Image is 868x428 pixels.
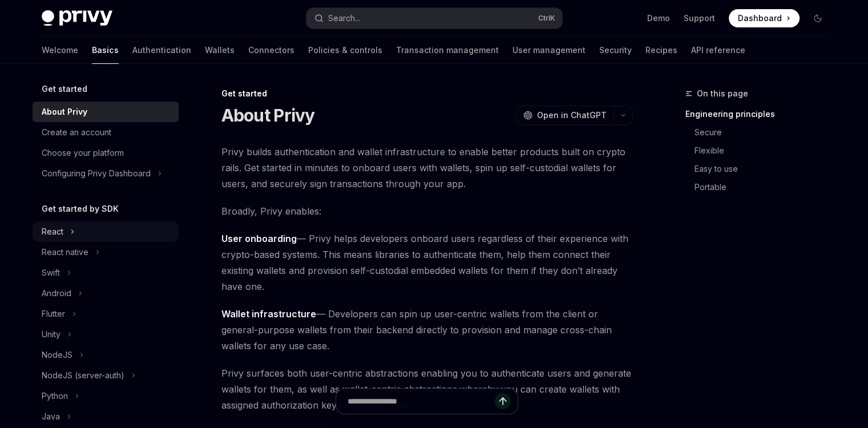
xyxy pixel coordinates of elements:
a: Authentication [132,37,191,64]
a: Create an account [33,122,179,143]
a: Connectors [248,37,294,64]
h5: Get started by SDK [42,202,119,216]
a: Portable [695,178,836,196]
a: Secure [695,123,836,142]
div: Unity [42,328,60,341]
a: Welcome [42,37,78,64]
span: Privy surfaces both user-centric abstractions enabling you to authenticate users and generate wal... [221,365,633,413]
a: Easy to use [695,160,836,178]
div: Flutter [42,307,65,321]
span: Privy builds authentication and wallet infrastructure to enable better products built on crypto r... [221,144,633,192]
div: NodeJS [42,348,72,362]
div: React [42,225,63,239]
strong: User onboarding [221,233,297,244]
span: Dashboard [738,13,782,24]
span: Broadly, Privy enables: [221,203,633,219]
div: Java [42,410,60,423]
div: React native [42,245,88,259]
span: On this page [697,87,748,100]
a: Flexible [695,142,836,160]
div: Swift [42,266,60,280]
a: Wallets [205,37,235,64]
button: Open in ChatGPT [516,106,613,125]
div: Android [42,286,71,300]
div: Python [42,389,68,403]
strong: Wallet infrastructure [221,308,316,320]
div: Search... [328,11,360,25]
span: — Developers can spin up user-centric wallets from the client or general-purpose wallets from the... [221,306,633,354]
div: NodeJS (server-auth) [42,369,124,382]
span: Open in ChatGPT [537,110,607,121]
div: Get started [221,88,633,99]
span: Ctrl K [538,14,555,23]
a: Basics [92,37,119,64]
h5: Get started [42,82,87,96]
div: About Privy [42,105,87,119]
a: Policies & controls [308,37,382,64]
a: About Privy [33,102,179,122]
a: Support [684,13,715,24]
button: Send message [495,393,511,409]
a: User management [512,37,586,64]
button: Search...CtrlK [306,8,562,29]
h1: About Privy [221,105,315,126]
a: Demo [647,13,670,24]
a: Security [599,37,632,64]
div: Create an account [42,126,111,139]
span: — Privy helps developers onboard users regardless of their experience with crypto-based systems. ... [221,231,633,294]
div: Choose your platform [42,146,124,160]
img: dark logo [42,10,112,26]
a: Choose your platform [33,143,179,163]
a: API reference [691,37,745,64]
a: Recipes [645,37,677,64]
a: Engineering principles [685,105,836,123]
a: Transaction management [396,37,499,64]
a: Dashboard [729,9,800,27]
div: Configuring Privy Dashboard [42,167,151,180]
button: Toggle dark mode [809,9,827,27]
